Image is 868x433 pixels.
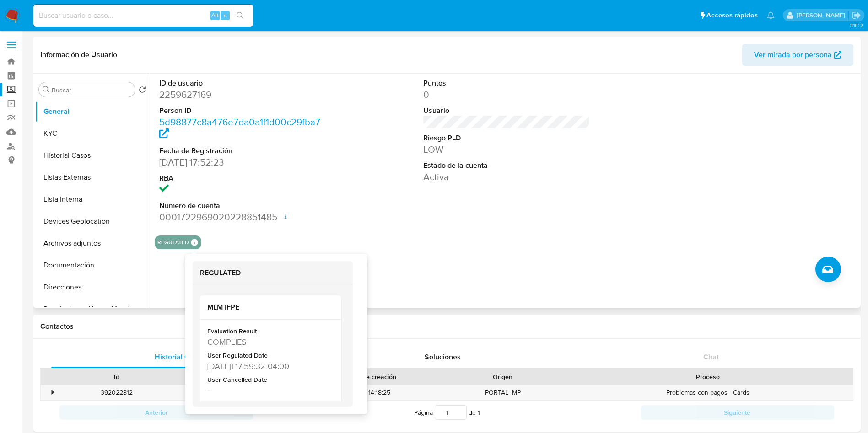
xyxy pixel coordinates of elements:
dt: Person ID [159,106,326,116]
dd: LOW [423,143,590,156]
dd: 0001722969020228851485 [159,211,326,224]
div: PORTAL_MP [443,385,563,400]
div: Fecha de creación [303,372,437,381]
div: • [52,388,54,397]
button: Restricciones Nuevo Mundo [35,298,150,320]
span: s [224,11,226,20]
dt: Riesgo PLD [423,133,590,143]
h2: REGULATED [200,268,345,278]
button: Siguiente [641,405,834,420]
button: Devices Geolocation [35,210,150,232]
button: Documentación [35,254,150,276]
div: 2025-02-10T17:59:32-04:00 [207,360,332,372]
div: User Cancelled Date [207,375,332,385]
span: Accesos rápidos [706,11,758,20]
button: Direcciones [35,276,150,298]
dd: 0 [423,88,590,101]
h1: Contactos [40,322,853,331]
dt: Número de cuenta [159,201,326,211]
button: Historial Casos [35,144,150,166]
a: 5d98877c8a476e7da0a1f1d00c29fba7 [159,115,320,141]
input: Buscar usuario o caso... [33,10,253,21]
button: Lista Interna [35,188,150,210]
h1: Información de Usuario [40,50,117,59]
div: Id [63,372,170,381]
div: finished [177,385,297,400]
dt: ID de usuario [159,78,326,88]
div: Problemas con pagos - Cards [563,385,853,400]
button: Archivos adjuntos [35,232,150,254]
input: Buscar [52,86,131,94]
div: 392022812 [57,385,177,400]
div: Cancelled Regulation [207,400,332,409]
dt: Estado de la cuenta [423,160,590,171]
dt: RBA [159,173,326,183]
a: Salir [852,11,861,20]
button: Anterior [59,405,253,420]
div: COMPLIES [207,336,332,347]
button: KYC [35,123,150,144]
button: General [35,101,150,123]
button: Volver al orden por defecto [139,86,146,96]
div: - [207,385,332,396]
button: Listas Externas [35,166,150,188]
div: Proceso [569,372,846,381]
span: Soluciones [425,352,461,362]
span: Historial CX [155,352,194,362]
span: Ver mirada por persona [754,44,832,66]
div: User Regulated Date [207,351,332,360]
div: Origen [449,372,556,381]
span: Página de [414,405,480,420]
dd: Activa [423,171,590,183]
button: Buscar [43,86,50,93]
dt: Fecha de Registración [159,146,326,156]
h2: MLM IFPE [207,303,334,312]
dd: [DATE] 17:52:23 [159,156,326,169]
dt: Puntos [423,78,590,88]
button: search-icon [231,9,249,22]
span: 1 [478,408,480,417]
dd: 2259627169 [159,88,326,101]
span: Chat [703,352,719,362]
div: Evaluation Result [207,327,332,336]
button: Ver mirada por persona [742,44,853,66]
div: [DATE] 14:18:25 [297,385,443,400]
p: alan.cervantesmartinez@mercadolibre.com.mx [797,11,848,20]
dt: Usuario [423,106,590,116]
span: Alt [211,11,219,20]
a: Notificaciones [767,11,775,19]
